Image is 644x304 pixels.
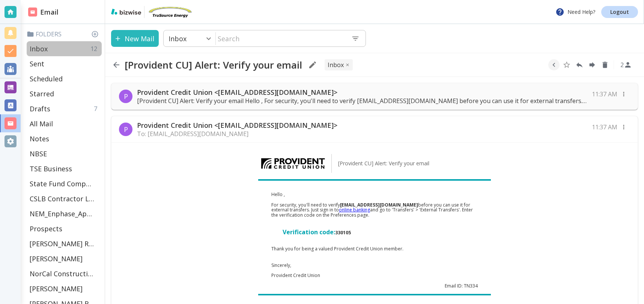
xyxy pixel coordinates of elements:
div: Inbox12 [27,41,102,56]
div: NorCal Construction [27,266,102,281]
div: NEM_Enphase_Applications [27,206,102,221]
p: All Mail [30,119,53,128]
div: PProvident Credit Union <[EMAIL_ADDRESS][DOMAIN_NAME]>To: [EMAIL_ADDRESS][DOMAIN_NAME]11:37 AM [111,116,638,143]
p: 12 [90,45,100,53]
input: Search [216,31,345,46]
p: Notes [30,134,49,143]
p: 7 [94,105,100,113]
p: State Fund Compensation [30,179,94,188]
div: [PERSON_NAME] [27,281,102,296]
div: NBSE [27,146,102,161]
img: TruSource Energy, Inc. [147,6,193,18]
p: INBOX [328,61,344,69]
img: bizwise [111,9,141,15]
div: All Mail [27,116,102,131]
img: DashboardSidebarEmail.svg [28,7,37,16]
p: CSLB Contractor License [30,194,94,203]
p: Inbox [169,34,187,43]
p: 2 [620,61,624,69]
p: [Provident CU] Alert: Verify your email Hello , For security, you'll need to verify [EMAIL_ADDRES... [137,97,587,105]
h2: Email [28,7,59,17]
div: [PERSON_NAME] [27,251,102,266]
p: Scheduled [30,74,63,83]
p: NEM_Enphase_Applications [30,209,94,218]
p: [PERSON_NAME] [30,284,83,293]
div: Starred [27,86,102,101]
button: Forward [587,59,598,70]
p: NBSE [30,149,47,158]
p: Sent [30,59,44,68]
div: Prospects [27,221,102,236]
button: New Mail [111,30,159,47]
p: 11:37 AM [592,90,617,98]
div: Scheduled [27,71,102,86]
p: P [124,92,128,101]
p: NorCal Construction [30,269,94,278]
div: CSLB Contractor License [27,191,102,206]
div: Drafts7 [27,101,102,116]
p: Folders [27,30,102,38]
p: To: [EMAIL_ADDRESS][DOMAIN_NAME] [137,130,337,138]
p: Provident Credit Union <[EMAIL_ADDRESS][DOMAIN_NAME]> [137,88,587,97]
a: Logout [601,6,638,18]
p: [PERSON_NAME] Residence [30,239,94,248]
button: Reply [574,59,585,70]
div: Notes [27,131,102,146]
div: Sent [27,56,102,71]
p: [PERSON_NAME] [30,254,83,263]
button: See Participants [617,56,635,74]
p: TSE Business [30,164,72,173]
h2: [Provident CU] Alert: Verify your email [125,59,302,71]
p: Logout [610,9,629,15]
p: Starred [30,89,54,98]
p: P [124,125,128,134]
p: Inbox [30,44,48,53]
p: Drafts [30,104,50,113]
div: TSE Business [27,161,102,176]
div: State Fund Compensation [27,176,102,191]
p: Need Help? [555,7,595,16]
p: Prospects [30,224,62,233]
button: Delete [599,59,611,70]
div: [PERSON_NAME] Residence [27,236,102,251]
p: Provident Credit Union <[EMAIL_ADDRESS][DOMAIN_NAME]> [137,121,337,130]
p: 11:37 AM [592,123,617,131]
